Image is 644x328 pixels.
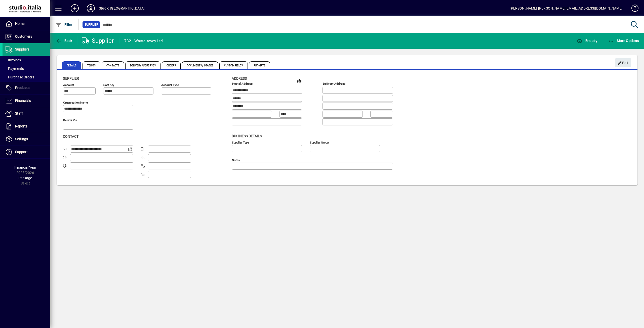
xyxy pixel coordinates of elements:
[85,22,98,27] span: Supplier
[102,61,124,69] span: Contacts
[628,1,638,17] a: Knowledge Base
[63,101,88,104] mat-label: Organisation name
[310,140,329,144] mat-label: Supplier group
[232,158,240,162] mat-label: Notes
[232,76,247,80] span: Address
[62,61,81,69] span: Details
[83,61,101,69] span: Terms
[182,61,218,69] span: Documents / Images
[15,86,29,90] span: Products
[54,20,74,29] button: Filter
[5,67,24,71] span: Payments
[3,30,50,43] a: Customers
[607,36,640,45] button: More Options
[15,111,23,115] span: Staff
[63,118,77,122] mat-label: Deliver via
[56,39,72,43] span: Back
[15,47,29,51] span: Suppliers
[608,39,639,43] span: More Options
[63,83,74,87] mat-label: Account
[577,39,597,43] span: Enquiry
[219,61,248,69] span: Custom Fields
[3,146,50,158] a: Support
[67,4,83,13] button: Add
[15,150,28,154] span: Support
[5,58,21,62] span: Invoices
[18,176,32,180] span: Package
[162,61,181,69] span: Orders
[575,36,599,45] button: Enquiry
[3,73,50,81] a: Purchase Orders
[3,107,50,120] a: Staff
[295,77,303,85] a: View on map
[14,165,36,169] span: Financial Year
[15,137,28,141] span: Settings
[232,134,262,138] span: Business details
[3,18,50,30] a: Home
[15,34,32,38] span: Customers
[50,36,78,45] app-page-header-button: Back
[510,4,623,12] div: [PERSON_NAME] [PERSON_NAME][EMAIL_ADDRESS][DOMAIN_NAME]
[83,4,99,13] button: Profile
[124,37,163,45] div: 782 - Waste Away Ltd
[82,37,114,45] div: Supplier
[618,59,629,67] span: Edit
[3,95,50,107] a: Financials
[99,4,145,12] div: Studio [GEOGRAPHIC_DATA]
[63,76,79,80] span: Supplier
[56,23,72,27] span: Filter
[54,36,74,45] button: Back
[161,83,179,87] mat-label: Account Type
[3,64,50,73] a: Payments
[125,61,160,69] span: Delivery Addresses
[3,133,50,146] a: Settings
[63,134,78,138] span: Contact
[15,99,31,103] span: Financials
[3,56,50,64] a: Invoices
[232,140,249,144] mat-label: Supplier type
[15,22,24,26] span: Home
[15,124,27,128] span: Reports
[3,82,50,94] a: Products
[615,58,631,67] button: Edit
[5,75,34,79] span: Purchase Orders
[3,120,50,133] a: Reports
[249,61,270,69] span: Prompts
[103,83,114,87] mat-label: Sort key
